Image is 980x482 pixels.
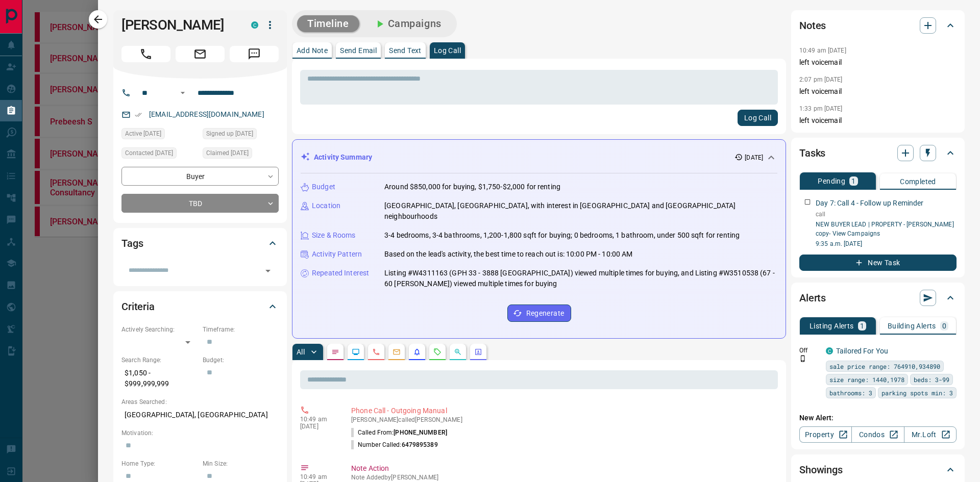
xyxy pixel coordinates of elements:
p: Activity Pattern [312,249,362,260]
a: Property [799,426,852,443]
p: [DATE] [300,423,336,430]
span: Claimed [DATE] [206,148,249,158]
svg: Email Verified [135,111,142,118]
div: Tags [121,231,279,256]
a: Condos [851,426,904,443]
span: [PHONE_NUMBER] [394,429,447,436]
svg: Listing Alerts [413,348,421,356]
p: 2:07 pm [DATE] [799,76,843,83]
svg: Emails [393,348,401,356]
h2: Alerts [799,290,826,306]
p: Completed [900,178,936,185]
div: Activity Summary[DATE] [301,148,777,167]
h2: Tags [121,235,143,251]
p: Note Action [351,463,774,474]
button: Open [177,87,189,99]
p: Add Note [297,47,328,54]
a: Mr.Loft [904,426,957,443]
p: Timeframe: [203,325,279,334]
svg: Calls [372,348,380,356]
button: New Task [799,255,957,271]
div: Sun Sep 07 2025 [121,128,198,142]
p: Home Type: [121,459,198,468]
div: Showings [799,458,957,482]
h1: [PERSON_NAME] [121,17,236,33]
p: left voicemail [799,115,957,126]
p: Search Range: [121,356,198,365]
div: Buyer [121,167,279,186]
p: Phone Call - Outgoing Manual [351,405,774,416]
p: Day 7: Call 4 - Follow up Reminder [816,198,923,209]
h2: Criteria [121,298,155,315]
p: 9:35 a.m. [DATE] [816,239,957,248]
svg: Push Notification Only [799,355,806,362]
p: Send Text [389,47,422,54]
p: Off [799,346,820,355]
svg: Lead Browsing Activity [352,348,360,356]
button: Timeline [297,15,359,32]
p: 1 [851,177,855,185]
span: parking spots min: 3 [881,388,953,398]
p: Actively Searching: [121,325,198,334]
span: beds: 3-99 [914,374,949,385]
p: Around $850,000 for buying, $1,750-$2,000 for renting [384,182,560,192]
p: 0 [942,322,946,329]
p: 10:49 am [DATE] [799,47,846,54]
p: Log Call [434,47,461,54]
span: sale price range: 764910,934890 [829,361,940,371]
p: Budget: [203,356,279,365]
div: Tue Feb 01 2022 [203,128,279,142]
p: New Alert: [799,413,957,423]
div: condos.ca [826,347,833,354]
p: left voicemail [799,57,957,68]
p: Pending [818,177,845,185]
p: left voicemail [799,86,957,97]
svg: Agent Actions [474,348,482,356]
p: Listing Alerts [810,322,854,329]
span: Email [176,46,225,62]
div: Tue Sep 09 2025 [203,147,279,162]
a: Tailored For You [836,347,888,355]
p: [PERSON_NAME] called [PERSON_NAME] [351,416,774,423]
svg: Requests [433,348,442,356]
span: Contacted [DATE] [125,148,173,158]
p: All [297,348,305,356]
button: Open [261,264,275,278]
p: Called From: [351,428,447,437]
p: Note Added by [PERSON_NAME] [351,474,774,481]
p: Size & Rooms [312,230,356,241]
span: bathrooms: 3 [829,388,872,398]
p: Areas Searched: [121,397,279,407]
div: Criteria [121,294,279,319]
div: condos.ca [251,21,258,29]
button: Regenerate [507,305,571,322]
p: $1,050 - $999,999,999 [121,365,198,392]
p: [DATE] [745,153,763,162]
p: Send Email [340,47,377,54]
p: Number Called: [351,440,438,449]
span: Signed up [DATE] [206,129,253,139]
div: Alerts [799,286,957,310]
p: 3-4 bedrooms, 3-4 bathrooms, 1,200-1,800 sqft for buying; 0 bedrooms, 1 bathroom, under 500 sqft ... [384,230,740,241]
p: Min Size: [203,459,279,468]
p: 10:49 am [300,416,336,423]
p: [GEOGRAPHIC_DATA], [GEOGRAPHIC_DATA], with interest in [GEOGRAPHIC_DATA] and [GEOGRAPHIC_DATA] ne... [384,200,777,222]
button: Log Call [738,110,778,126]
span: Active [DATE] [125,129,161,139]
p: [GEOGRAPHIC_DATA], [GEOGRAPHIC_DATA] [121,407,279,423]
p: Activity Summary [314,152,372,163]
div: Notes [799,13,957,38]
p: Listing #W4311163 (GPH 33 - 3888 [GEOGRAPHIC_DATA]) viewed multiple times for buying, and Listing... [384,268,777,289]
svg: Opportunities [454,348,462,356]
p: 1:33 pm [DATE] [799,105,843,112]
a: [EMAIL_ADDRESS][DOMAIN_NAME] [149,110,264,118]
p: Building Alerts [888,322,936,329]
span: Call [121,46,170,62]
div: Tasks [799,141,957,165]
h2: Tasks [799,145,825,161]
span: Message [230,46,279,62]
p: Budget [312,182,335,192]
h2: Showings [799,462,843,478]
span: 6479895389 [402,441,438,448]
div: Thu Sep 11 2025 [121,147,198,162]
